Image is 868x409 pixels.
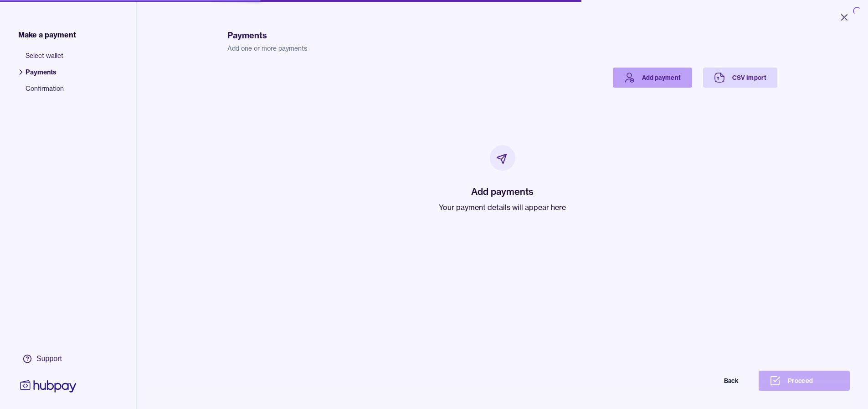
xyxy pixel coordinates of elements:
span: Make a payment [18,29,76,40]
a: Add payment [613,68,692,88]
div: Support [36,354,62,364]
a: CSV Import [703,68,778,88]
span: Payments [26,68,64,84]
span: Select wallet [26,51,64,68]
a: Support [18,349,78,368]
button: Back [658,371,750,391]
p: Your payment details will appear here [439,202,566,213]
span: Confirmation [26,84,64,100]
button: Close [828,7,861,27]
h2: Add payments [439,185,566,198]
p: Add one or more payments [227,44,777,53]
h1: Payments [227,29,777,42]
